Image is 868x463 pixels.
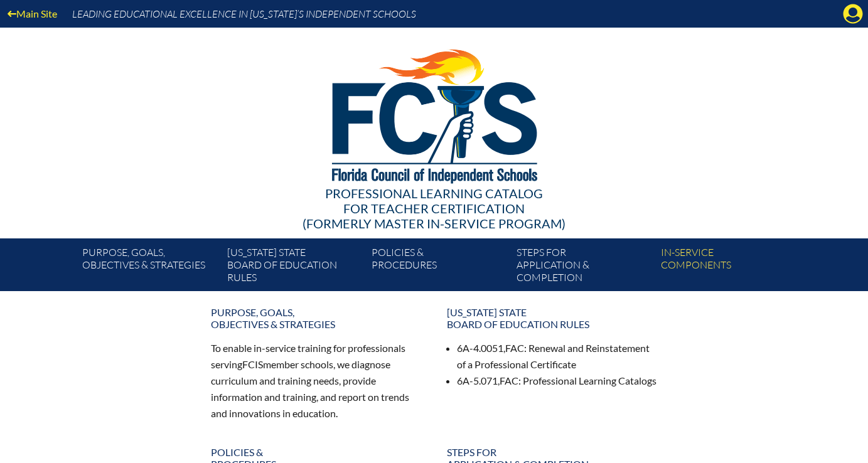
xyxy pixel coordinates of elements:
span: FCIS [242,358,263,370]
a: Purpose, goals,objectives & strategies [77,243,222,291]
a: Steps forapplication & completion [512,243,656,291]
li: 6A-5.071, : Professional Learning Catalogs [457,373,658,389]
a: Policies &Procedures [367,243,511,291]
p: To enable in-service training for professionals serving member schools, we diagnose curriculum an... [211,340,422,421]
div: Professional Learning Catalog (formerly Master In-service Program) [73,186,796,231]
span: FAC [500,375,518,386]
a: In-servicecomponents [656,243,800,291]
svg: Manage account [843,4,863,24]
li: 6A-4.0051, : Renewal and Reinstatement of a Professional Certificate [457,340,658,373]
a: [US_STATE] StateBoard of Education rules [439,301,665,335]
span: for Teacher Certification [343,201,525,216]
a: Main Site [3,5,62,22]
img: FCISlogo221.eps [304,28,564,199]
span: FAC [505,342,524,354]
a: [US_STATE] StateBoard of Education rules [222,243,367,291]
a: Purpose, goals,objectives & strategies [203,301,429,335]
